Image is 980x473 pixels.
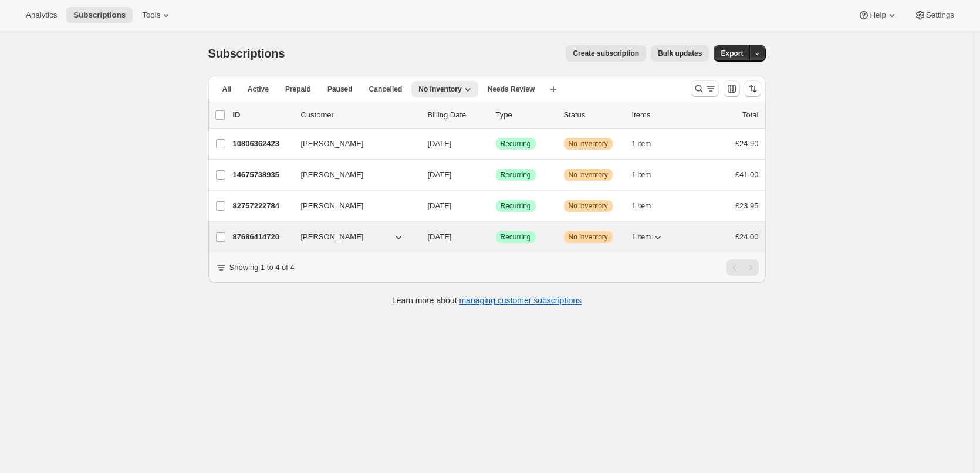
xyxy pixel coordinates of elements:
[248,85,269,94] span: Active
[142,11,160,20] span: Tools
[418,85,461,94] span: No inventory
[301,109,418,121] p: Customer
[496,109,555,121] div: Type
[501,139,531,148] span: Recurring
[428,170,452,179] span: [DATE]
[294,165,411,184] button: [PERSON_NAME]
[632,170,651,180] span: 1 item
[233,198,759,214] div: 82757222784[PERSON_NAME][DATE]SuccessRecurringWarningNo inventory1 item£23.95
[544,81,563,97] button: Create new view
[222,85,231,94] span: All
[285,85,311,94] span: Prepaid
[233,109,759,121] div: IDCustomerBilling DateTypeStatusItemsTotal
[632,167,664,183] button: 1 item
[573,49,639,58] span: Create subscription
[459,296,582,305] a: managing customer subscriptions
[735,232,759,241] span: £24.00
[208,47,285,60] span: Subscriptions
[658,49,702,58] span: Bulk updates
[632,198,664,214] button: 1 item
[742,109,758,121] p: Total
[233,169,292,181] p: 14675738935
[632,229,664,245] button: 1 item
[735,170,759,179] span: £41.00
[392,295,582,306] p: Learn more about
[294,228,411,246] button: [PERSON_NAME]
[651,45,709,62] button: Bulk updates
[714,45,750,62] button: Export
[294,197,411,215] button: [PERSON_NAME]
[229,262,295,273] p: Showing 1 to 4 of 4
[726,259,759,276] nav: Pagination
[632,136,664,152] button: 1 item
[135,7,179,23] button: Tools
[907,7,961,23] button: Settings
[721,49,743,58] span: Export
[632,232,651,242] span: 1 item
[301,200,364,212] span: [PERSON_NAME]
[926,11,954,20] span: Settings
[301,169,364,181] span: [PERSON_NAME]
[745,80,761,97] button: Sort the results
[301,231,364,243] span: [PERSON_NAME]
[428,109,486,121] p: Billing Date
[851,7,904,23] button: Help
[233,138,292,150] p: 10806362423
[19,7,64,23] button: Analytics
[66,7,133,23] button: Subscriptions
[428,201,452,210] span: [DATE]
[501,170,531,180] span: Recurring
[327,85,353,94] span: Paused
[233,229,759,245] div: 87686414720[PERSON_NAME][DATE]SuccessRecurringWarningNo inventory1 item£24.00
[294,134,411,153] button: [PERSON_NAME]
[632,201,651,211] span: 1 item
[569,232,608,242] span: No inventory
[870,11,886,20] span: Help
[691,80,719,97] button: Search and filter results
[569,139,608,148] span: No inventory
[233,109,292,121] p: ID
[233,200,292,212] p: 82757222784
[233,136,759,152] div: 10806362423[PERSON_NAME][DATE]SuccessRecurringWarningNo inventory1 item£24.90
[569,201,608,211] span: No inventory
[564,109,623,121] p: Status
[73,11,126,20] span: Subscriptions
[501,232,531,242] span: Recurring
[735,201,759,210] span: £23.95
[233,231,292,243] p: 87686414720
[301,138,364,150] span: [PERSON_NAME]
[566,45,646,62] button: Create subscription
[632,139,651,148] span: 1 item
[724,80,740,97] button: Customize table column order and visibility
[26,11,57,20] span: Analytics
[488,85,535,94] span: Needs Review
[569,170,608,180] span: No inventory
[428,232,452,241] span: [DATE]
[501,201,531,211] span: Recurring
[428,139,452,148] span: [DATE]
[735,139,759,148] span: £24.90
[369,85,403,94] span: Cancelled
[632,109,691,121] div: Items
[233,167,759,183] div: 14675738935[PERSON_NAME][DATE]SuccessRecurringWarningNo inventory1 item£41.00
